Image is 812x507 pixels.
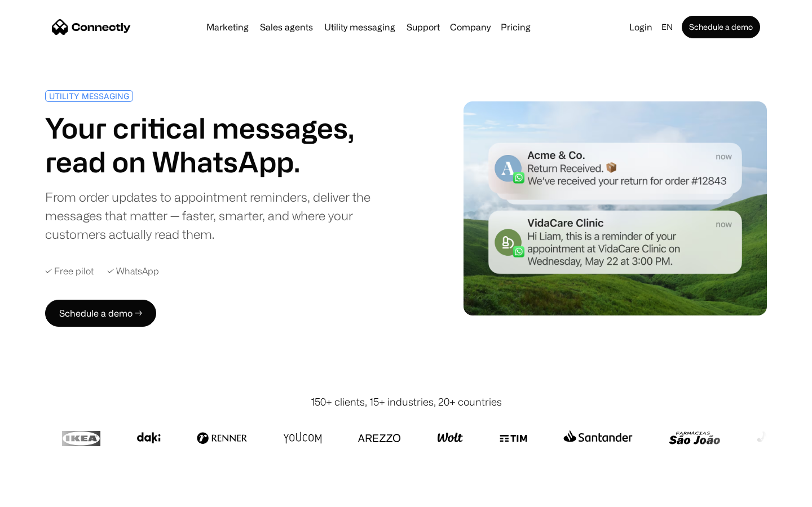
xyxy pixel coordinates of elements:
div: ✓ Free pilot [45,266,94,277]
div: en [657,19,679,35]
div: UTILITY MESSAGING [49,92,129,100]
div: 150+ clients, 15+ industries, 20+ countries [311,394,502,410]
ul: Language list [23,487,68,503]
a: Utility messaging [320,23,400,32]
a: home [52,19,131,35]
a: Support [402,23,444,32]
a: Sales agents [255,23,317,32]
div: From order updates to appointment reminders, deliver the messages that matter — faster, smarter, ... [45,188,401,243]
a: Schedule a demo [682,16,760,38]
div: Company [447,19,494,35]
aside: Language selected: English [11,486,68,503]
h1: Your critical messages, read on WhatsApp. [45,111,401,179]
a: Pricing [496,23,535,32]
a: Schedule a demo → [45,300,156,327]
div: ✓ WhatsApp [107,266,159,277]
a: Marketing [202,23,253,32]
div: Company [450,19,491,35]
div: en [661,19,673,35]
a: Login [625,19,657,35]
